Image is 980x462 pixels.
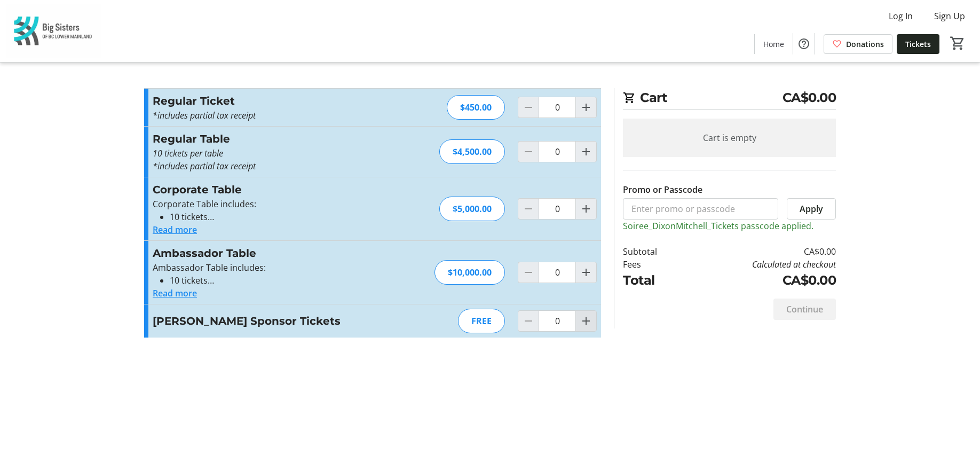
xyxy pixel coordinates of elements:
img: Big Sisters of BC Lower Mainland's Logo [6,4,101,58]
button: Log In [880,7,921,25]
p: Ambassador Table includes: [153,261,386,274]
em: *includes partial tax receipt [153,160,256,172]
button: Cart [948,34,967,53]
input: Regular Ticket Quantity [539,97,576,118]
a: Home [755,34,793,54]
h3: Ambassador Table [153,245,386,261]
em: 10 tickets per table [153,147,223,159]
td: Total [623,271,685,290]
button: Read more [153,223,197,236]
span: Home [763,38,784,50]
h3: [PERSON_NAME] Sponsor Tickets [153,313,386,329]
span: Sign Up [934,10,965,22]
a: Tickets [897,34,939,54]
p: Soiree_DixonMitchell_Tickets passcode applied. [623,220,836,232]
div: $5,000.00 [439,197,505,221]
button: Apply [787,198,836,220]
div: Cart is empty [623,119,836,157]
div: $450.00 [447,95,505,120]
button: Increment by one [576,142,596,162]
div: FREE [458,309,505,333]
input: Ambassador Table Quantity [539,262,576,283]
div: $10,000.00 [434,260,505,285]
td: CA$0.00 [685,245,836,258]
span: CA$0.00 [783,88,836,107]
em: *includes partial tax receipt [153,109,256,121]
input: Regular Table Quantity [539,141,576,162]
div: $4,500.00 [439,139,505,164]
button: Increment by one [576,311,596,331]
input: Corporate Table Quantity [539,198,576,220]
li: 10 tickets [170,274,386,287]
a: Donations [824,34,892,54]
label: Promo or Passcode [623,183,702,196]
p: Corporate Table includes: [153,198,386,210]
td: Fees [623,258,685,271]
td: Calculated at checkout [685,258,836,271]
td: CA$0.00 [685,271,836,290]
button: Sign Up [926,7,974,25]
h3: Corporate Table [153,182,386,198]
button: Increment by one [576,262,596,283]
span: Tickets [905,38,931,50]
button: Read more [153,287,197,300]
button: Increment by one [576,199,596,219]
li: 10 tickets [170,210,386,223]
h3: Regular Ticket [153,93,386,109]
button: Help [793,33,815,54]
span: Log In [889,10,913,22]
td: Subtotal [623,245,685,258]
h2: Cart [623,88,836,110]
input: Dixon Mitchell Sponsor Tickets Quantity [539,310,576,332]
h3: Regular Table [153,131,386,147]
span: Apply [800,202,823,215]
span: Donations [846,38,884,50]
button: Increment by one [576,97,596,118]
input: Enter promo or passcode [623,198,778,220]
